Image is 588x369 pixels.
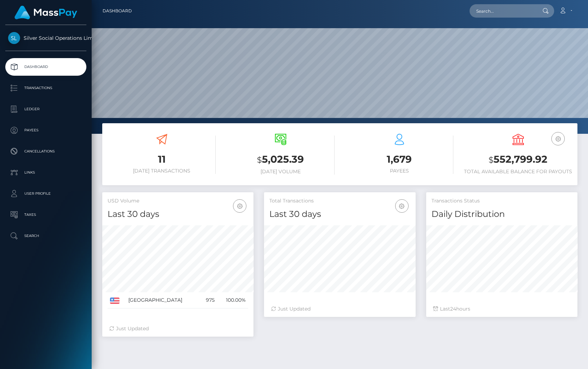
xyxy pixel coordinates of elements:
img: MassPay Logo [14,6,77,19]
div: Just Updated [271,305,408,313]
a: User Profile [5,185,86,202]
h5: Total Transactions [269,198,410,205]
small: $ [489,155,494,165]
span: Silver Social Operations Limited [5,35,86,41]
h6: Total Available Balance for Payouts [464,169,572,175]
td: 975 [200,292,217,308]
h5: Transactions Status [431,198,572,205]
h3: 11 [108,152,216,166]
p: Cancellations [8,146,84,157]
img: US.png [110,298,120,304]
a: Ledger [5,100,86,118]
p: Ledger [8,104,84,114]
a: Dashboard [5,58,86,76]
a: Payees [5,121,86,139]
h6: [DATE] Transactions [108,168,216,174]
small: $ [257,155,262,165]
span: 24 [450,306,456,312]
p: Taxes [8,209,84,220]
a: Cancellations [5,143,86,160]
a: Dashboard [103,4,132,18]
a: Transactions [5,79,86,97]
h6: [DATE] Volume [226,169,335,175]
p: Dashboard [8,62,84,72]
h4: Last 30 days [269,208,410,220]
td: [GEOGRAPHIC_DATA] [126,292,200,308]
h6: Payees [345,168,453,174]
a: Links [5,164,86,181]
td: 100.00% [217,292,248,308]
p: Links [8,167,84,178]
p: Transactions [8,83,84,93]
h3: 1,679 [345,152,453,166]
div: Just Updated [109,325,246,332]
div: Last hours [433,305,570,313]
h4: Last 30 days [108,208,248,220]
h3: 5,025.39 [226,152,335,167]
input: Search... [470,4,536,18]
h5: USD Volume [108,198,248,205]
p: User Profile [8,188,84,199]
a: Search [5,227,86,245]
p: Search [8,231,84,241]
img: Silver Social Operations Limited [8,32,20,44]
h4: Daily Distribution [431,208,572,220]
h3: 552,799.92 [464,152,572,167]
p: Payees [8,125,84,136]
a: Taxes [5,206,86,224]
